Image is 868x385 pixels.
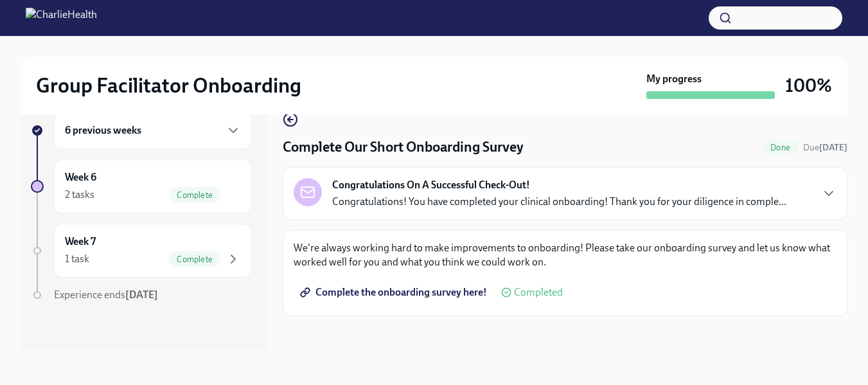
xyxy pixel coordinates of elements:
strong: [DATE] [819,142,847,153]
strong: Congratulations On A Successful Check-Out! [332,178,530,192]
h6: Week 7 [65,235,96,249]
h4: Complete Our Short Onboarding Survey [283,138,524,157]
h6: 6 previous weeks [65,123,141,138]
span: Experience ends [54,289,158,301]
img: CharlieHealth [26,8,97,28]
strong: [DATE] [125,289,158,301]
span: Complete [169,255,220,264]
span: Done [763,143,798,152]
div: 1 task [65,252,89,266]
span: September 16th, 2025 10:00 [803,141,847,154]
p: Congratulations! You have completed your clinical onboarding! Thank you for your diligence in com... [332,195,786,209]
span: Completed [514,287,563,298]
h2: Group Facilitator Onboarding [36,73,301,98]
span: Complete the onboarding survey here! [303,286,487,299]
h3: 100% [785,74,832,97]
p: We're always working hard to make improvements to onboarding! Please take our onboarding survey a... [294,241,837,269]
span: Due [803,142,847,153]
h6: Week 6 [65,170,96,184]
a: Complete the onboarding survey here! [294,280,496,305]
strong: My progress [646,72,702,86]
div: 2 tasks [65,188,94,202]
div: 6 previous weeks [54,112,252,149]
a: Week 62 tasksComplete [31,159,252,213]
span: Complete [169,190,220,200]
a: Week 71 taskComplete [31,224,252,278]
